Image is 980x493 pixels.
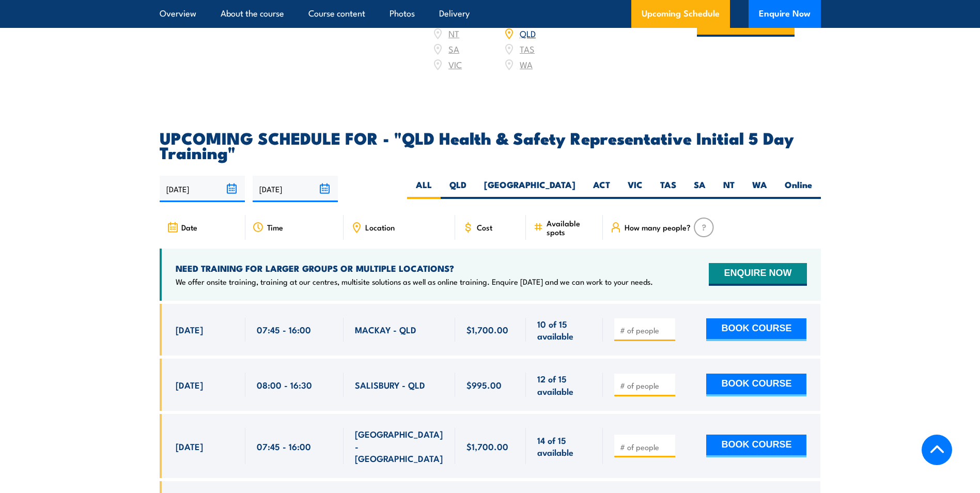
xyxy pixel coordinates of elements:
label: ALL [407,179,441,199]
label: WA [743,179,776,199]
span: MACKAY - QLD [355,323,416,335]
span: 07:45 - 16:00 [257,323,311,335]
span: SALISBURY - QLD [355,379,425,391]
span: Time [267,223,283,232]
h2: UPCOMING SCHEDULE FOR - "QLD Health & Safety Representative Initial 5 Day Training" [160,130,821,159]
span: 08:00 - 16:30 [257,379,312,391]
span: 14 of 15 available [537,434,592,458]
span: $995.00 [466,379,502,391]
span: 07:45 - 16:00 [257,440,311,452]
label: VIC [619,179,651,199]
label: QLD [441,179,475,199]
p: We offer onsite training, training at our centres, multisite solutions as well as online training... [176,276,653,287]
span: [DATE] [176,379,203,391]
span: Available spots [547,219,596,236]
h4: NEED TRAINING FOR LARGER GROUPS OR MULTIPLE LOCATIONS? [176,263,653,274]
button: BOOK COURSE [706,435,806,457]
button: BOOK COURSE [706,318,806,341]
label: TAS [651,179,685,199]
label: SA [685,179,714,199]
a: QLD [520,27,536,39]
span: $1,700.00 [466,440,508,452]
button: BOOK COURSE [706,374,806,396]
input: From date [160,176,245,202]
input: # of people [620,380,672,391]
span: $1,700.00 [466,323,508,335]
input: # of people [620,442,672,452]
label: Online [776,179,821,199]
label: ACT [584,179,619,199]
span: [DATE] [176,323,203,335]
span: [GEOGRAPHIC_DATA] - [GEOGRAPHIC_DATA] [355,428,444,464]
input: # of people [620,325,672,335]
span: Cost [477,223,492,232]
label: NT [714,179,743,199]
label: [GEOGRAPHIC_DATA] [475,179,584,199]
span: How many people? [625,223,691,232]
span: Date [181,223,197,232]
input: To date [253,176,338,202]
span: Location [365,223,395,232]
span: [DATE] [176,440,203,452]
span: 10 of 15 available [537,318,592,342]
span: 12 of 15 available [537,373,592,397]
button: ENQUIRE NOW [709,263,806,286]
